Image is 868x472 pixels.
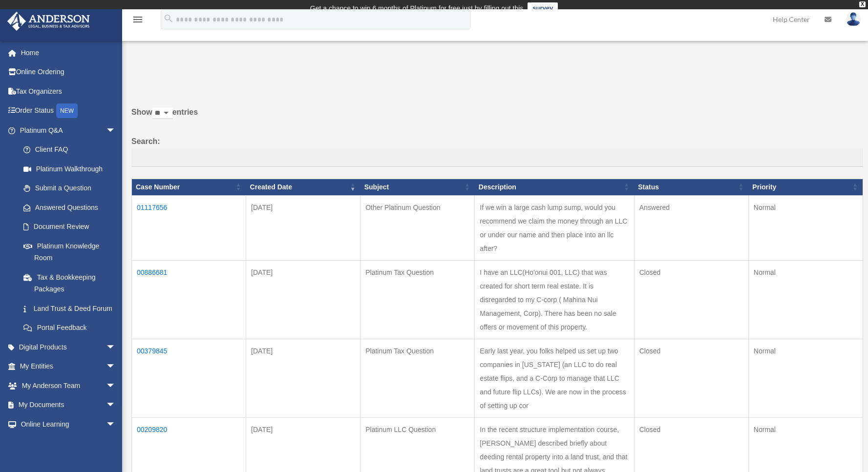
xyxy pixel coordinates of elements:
td: I have an LLC(Ho'onui 001, LLC) that was created for short term real estate. It is disregarded to... [475,260,634,339]
a: Platinum Walkthrough [14,159,126,179]
a: Tax & Bookkeeping Packages [14,267,126,299]
label: Search: [131,135,863,167]
span: arrow_drop_down [106,395,126,415]
td: Platinum Tax Question [360,339,475,417]
a: menu [132,17,144,25]
span: arrow_drop_down [106,434,126,454]
select: Showentries [152,108,172,119]
a: My Anderson Teamarrow_drop_down [7,376,130,395]
th: Case Number: activate to sort column ascending [132,179,246,195]
td: Platinum Tax Question [360,260,475,339]
td: Closed [634,260,748,339]
td: If we win a large cash lump sump, would you recommend we claim the money through an LLC or under ... [475,195,634,260]
span: arrow_drop_down [106,357,126,377]
a: Online Ordering [7,62,130,82]
td: Normal [748,260,863,339]
a: Order StatusNEW [7,101,130,121]
th: Priority: activate to sort column ascending [748,179,863,195]
td: Early last year, you folks helped us set up two companies in [US_STATE] (an LLC to do real estate... [475,339,634,417]
a: Platinum Q&Aarrow_drop_down [7,121,126,140]
a: Document Review [14,217,126,237]
div: close [859,1,866,7]
a: Land Trust & Deed Forum [14,299,126,318]
a: Tax Organizers [7,82,130,101]
th: Created Date: activate to sort column ascending [246,179,360,195]
td: Closed [634,339,748,417]
a: Submit a Question [14,179,126,198]
a: Platinum Knowledge Room [14,236,126,267]
div: Get a chance to win 6 months of Platinum for free just by filling out this [310,2,524,14]
a: survey [528,2,558,14]
th: Description: activate to sort column ascending [475,179,634,195]
a: Home [7,43,130,62]
td: [DATE] [246,339,360,417]
td: Other Platinum Question [360,195,475,260]
a: Portal Feedback [14,318,126,338]
div: NEW [56,103,78,118]
i: search [163,13,174,24]
input: Search: [131,148,863,167]
td: Normal [748,195,863,260]
th: Status: activate to sort column ascending [634,179,748,195]
td: Answered [634,195,748,260]
span: arrow_drop_down [106,376,126,396]
td: 00379845 [132,339,246,417]
td: [DATE] [246,195,360,260]
a: Client FAQ [14,140,126,160]
td: Normal [748,339,863,417]
img: Anderson Advisors Platinum Portal [4,12,93,31]
a: Online Learningarrow_drop_down [7,414,130,434]
span: arrow_drop_down [106,121,126,141]
td: 00886681 [132,260,246,339]
a: Answered Questions [14,198,121,217]
span: arrow_drop_down [106,337,126,357]
img: User Pic [846,12,861,26]
span: arrow_drop_down [106,414,126,434]
a: Billingarrow_drop_down [7,434,130,453]
a: My Entitiesarrow_drop_down [7,357,130,376]
td: 01117656 [132,195,246,260]
th: Subject: activate to sort column ascending [360,179,475,195]
a: My Documentsarrow_drop_down [7,395,130,415]
i: menu [132,14,144,25]
td: [DATE] [246,260,360,339]
label: Show entries [131,105,863,129]
a: Digital Productsarrow_drop_down [7,337,130,357]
